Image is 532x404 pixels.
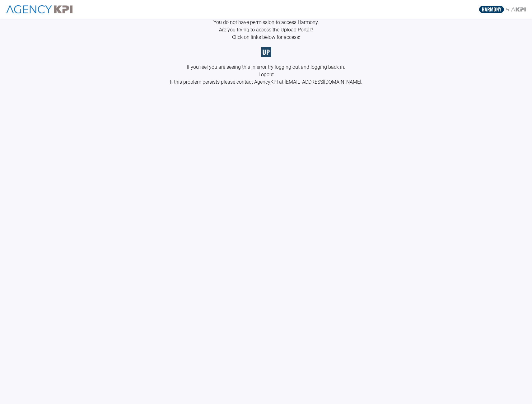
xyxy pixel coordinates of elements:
img: AKPI%20Logo-27cd6c95.jpg [6,5,72,14]
a: Logout [259,72,274,77]
h3: Click on links below for access: [232,34,300,41]
h1: You do not have permission to access Harmony. [213,19,319,26]
h3: If this problem persists please contact AgencyKPI at [EMAIL_ADDRESS][DOMAIN_NAME]. [170,78,362,86]
h3: Are you trying to access the Upload Portal? [219,26,313,34]
img: CyN7y6SlcZJZbQPZGu2cspPGxYACgBq6hsS0HqfCOgZIQAAAABJRU5ErkJggg== [261,47,271,57]
h3: If you feel you are seeing this in error try logging out and logging back in. [187,63,345,71]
